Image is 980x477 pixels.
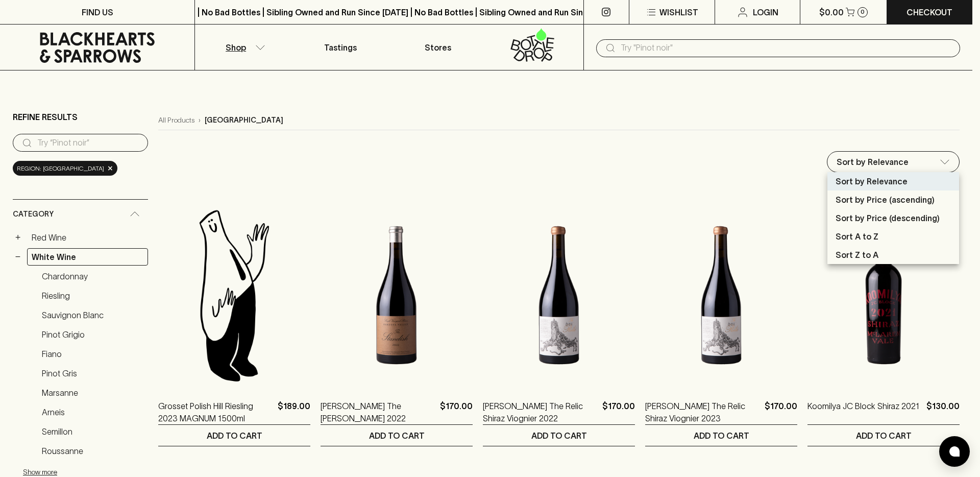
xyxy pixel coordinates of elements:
[836,230,878,243] p: Sort A to Z
[836,194,935,206] p: Sort by Price (ascending)
[836,212,940,224] p: Sort by Price (descending)
[949,446,960,457] img: bubble-icon
[836,175,908,187] p: Sort by Relevance
[836,249,878,261] p: Sort Z to A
